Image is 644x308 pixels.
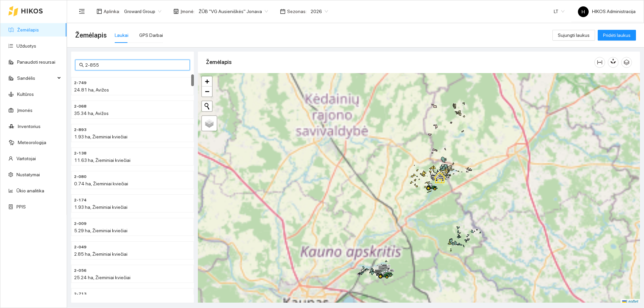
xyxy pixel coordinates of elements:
a: Pridėti laukus [598,33,636,38]
button: Initiate a new search [202,101,212,111]
a: Užduotys [16,43,36,49]
span: 2026 [311,6,328,16]
span: 0.74 ha, Žieminiai kviečiai [74,181,128,186]
a: PPIS [16,204,26,209]
span: search [79,63,84,67]
div: Laukai [115,32,128,39]
button: column-width [594,57,605,68]
button: menu-fold [75,5,89,18]
span: Groward Group [124,6,161,16]
span: 11.63 ha, Žieminiai kviečiai [74,158,130,163]
a: Ūkio analitika [16,188,44,193]
span: − [205,87,209,96]
span: 2-749 [74,80,87,86]
span: LT [554,6,565,16]
span: 2-009 [74,221,87,227]
span: 2-080 [74,174,87,180]
span: 2-174 [74,197,87,203]
span: 1.93 ha, Žieminiai kviečiai [74,134,127,139]
a: Nustatymai [16,172,40,177]
a: Layers [202,116,217,131]
a: Vartotojai [16,156,36,161]
span: 2-049 [74,244,87,250]
a: Zoom out [202,86,212,97]
span: 1.93 ha, Žieminiai kviečiai [74,204,127,210]
a: Meteorologija [18,140,46,145]
span: Įmonė : [180,8,195,15]
div: Žemėlapis [206,53,594,72]
span: Aplinka : [104,8,120,15]
span: 25.24 ha, Žieminiai kviečiai [74,275,130,280]
span: 35.34 ha, Avižos [74,111,109,116]
div: GPS Darbai [139,32,163,39]
span: 24.81 ha, Avižos [74,87,109,93]
span: 2-056 [74,267,87,274]
span: calendar [280,9,285,14]
a: Kultūros [17,91,34,97]
span: Sujungti laukus [558,32,590,39]
span: 2.85 ha, Žieminiai kviečiai [74,251,127,257]
a: Zoom in [202,76,212,86]
span: menu-fold [79,8,85,14]
a: Leaflet [622,299,638,304]
a: Panaudoti resursai [17,59,55,65]
span: Sezonas : [287,8,307,15]
a: Įmonės [17,108,33,113]
span: Sandėlis [17,71,55,85]
span: 2-138 [74,150,87,157]
button: Pridėti laukus [598,30,636,41]
button: Sujungti laukus [552,30,595,41]
span: 2-893 [74,127,87,133]
span: + [205,77,209,85]
span: HIKOS Administracija [578,9,636,14]
span: shop [173,9,179,14]
span: H [582,6,585,17]
input: Paieška [85,61,186,69]
span: Pridėti laukus [603,32,631,39]
a: Žemėlapis [17,27,39,33]
span: column-width [595,60,605,65]
span: 5.29 ha, Žieminiai kviečiai [74,228,127,233]
span: Žemėlapis [75,30,107,41]
span: layout [97,9,102,14]
a: Inventorius [18,124,41,129]
span: 2-068 [74,103,87,110]
span: ŽŪB "VG Ausieniškės" Jonava [199,6,268,16]
a: Sujungti laukus [552,33,595,38]
span: 2-713 [74,291,87,297]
